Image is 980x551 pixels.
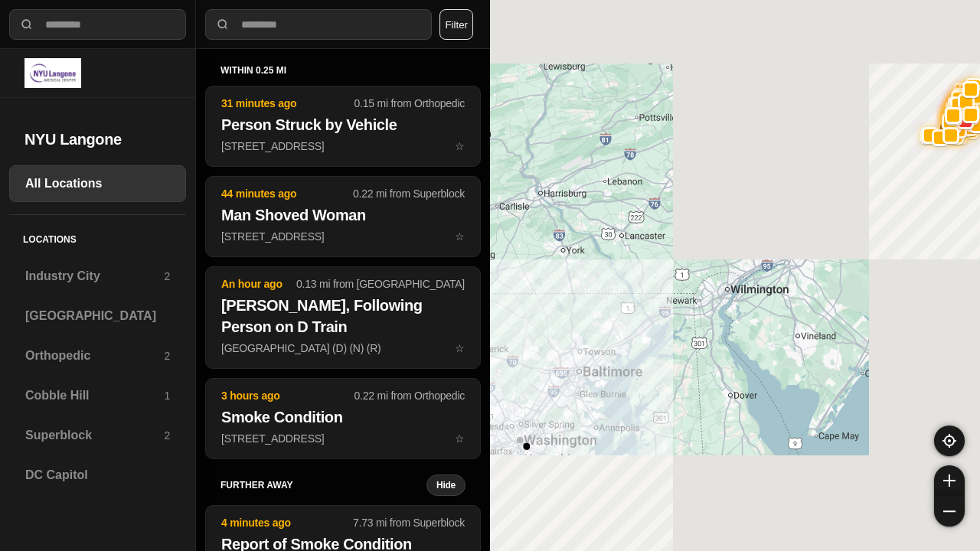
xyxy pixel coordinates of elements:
a: Orthopedic2 [9,337,186,374]
p: 0.13 mi from [GEOGRAPHIC_DATA] [296,276,465,292]
button: 31 minutes ago0.15 mi from OrthopedicPerson Struck by Vehicle[STREET_ADDRESS]star [205,86,481,167]
a: DC Capitol [9,457,186,494]
p: [STREET_ADDRESS] [221,229,465,244]
button: 3 hours ago0.22 mi from OrthopedicSmoke Condition[STREET_ADDRESS]star [205,378,481,459]
h3: Superblock [25,426,164,445]
p: 3 hours ago [221,388,354,403]
a: Superblock2 [9,417,186,454]
h3: [GEOGRAPHIC_DATA] [25,307,170,325]
button: 44 minutes ago0.22 mi from SuperblockMan Shoved Woman[STREET_ADDRESS]star [205,176,481,257]
a: 44 minutes ago0.22 mi from SuperblockMan Shoved Woman[STREET_ADDRESS]star [205,230,481,243]
p: [GEOGRAPHIC_DATA] (D) (N) (R) [221,341,465,356]
small: Hide [436,479,456,491]
button: An hour ago0.13 mi from [GEOGRAPHIC_DATA][PERSON_NAME], Following Person on D Train[GEOGRAPHIC_DA... [205,266,481,369]
h2: Smoke Condition [221,406,465,428]
a: An hour ago0.13 mi from [GEOGRAPHIC_DATA][PERSON_NAME], Following Person on D Train[GEOGRAPHIC_DA... [205,341,481,354]
img: zoom-in [943,474,955,487]
span: star [455,342,465,354]
p: 0.22 mi from Superblock [353,186,465,201]
button: recenter [934,425,965,456]
p: 31 minutes ago [221,96,354,111]
a: Cobble Hill1 [9,377,186,414]
p: 7.73 mi from Superblock [353,515,465,530]
p: [STREET_ADDRESS] [221,139,465,154]
h5: Locations [9,215,186,258]
img: zoom-out [943,505,955,517]
span: star [455,140,465,152]
h5: within 0.25 mi [220,64,465,77]
a: Industry City2 [9,258,186,295]
p: 0.22 mi from Orthopedic [354,388,465,403]
h2: NYU Langone [24,129,171,150]
img: recenter [942,434,956,448]
h3: Industry City [25,267,164,285]
button: Hide [426,474,465,496]
a: 31 minutes ago0.15 mi from OrthopedicPerson Struck by Vehicle[STREET_ADDRESS]star [205,139,481,152]
p: An hour ago [221,276,296,292]
h3: All Locations [25,174,170,193]
a: [GEOGRAPHIC_DATA] [9,298,186,334]
img: search [19,17,34,32]
h2: Man Shoved Woman [221,204,465,226]
p: 0.15 mi from Orthopedic [354,96,465,111]
p: 44 minutes ago [221,186,353,201]
h3: DC Capitol [25,466,170,484]
span: star [455,432,465,445]
h3: Cobble Hill [25,386,164,405]
span: star [455,230,465,243]
img: search [215,17,230,32]
p: [STREET_ADDRESS] [221,431,465,446]
a: 3 hours ago0.22 mi from OrthopedicSmoke Condition[STREET_ADDRESS]star [205,432,481,445]
p: 2 [164,428,170,443]
img: logo [24,58,81,88]
button: zoom-in [934,465,965,496]
button: zoom-out [934,496,965,527]
h5: further away [220,479,426,491]
p: 4 minutes ago [221,515,353,530]
h2: Person Struck by Vehicle [221,114,465,135]
h2: [PERSON_NAME], Following Person on D Train [221,295,465,337]
p: 2 [164,348,170,364]
h3: Orthopedic [25,347,164,365]
p: 1 [164,388,170,403]
button: Filter [439,9,473,40]
p: 2 [164,269,170,284]
a: All Locations [9,165,186,202]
